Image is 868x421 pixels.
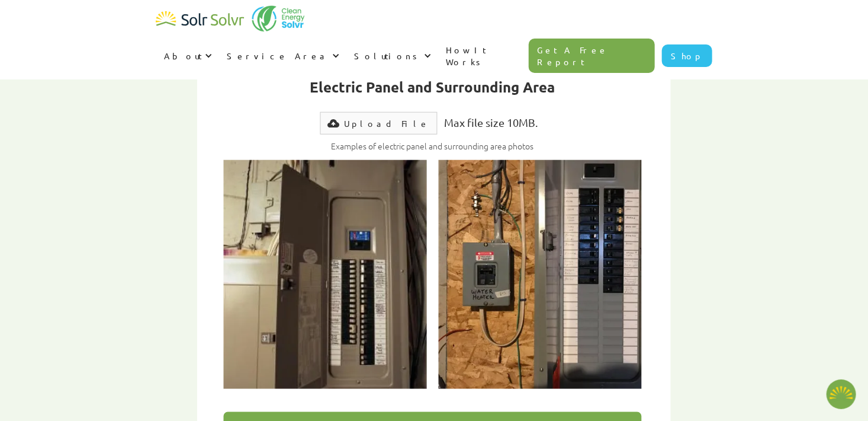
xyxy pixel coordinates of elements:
[164,50,202,62] div: About
[354,50,421,62] div: Solutions
[345,117,430,129] div: Upload File
[662,44,712,67] a: Shop
[156,38,218,74] div: About
[346,38,438,74] div: Solutions
[320,112,438,135] label: Upload File
[827,379,856,409] img: 1702586718.png
[438,111,545,134] div: Max file size 10MB.
[529,39,655,73] a: Get A Free Report
[438,32,529,79] a: How It Works
[827,379,856,409] button: Open chatbot widget
[224,77,641,97] h2: Electric Panel and Surrounding Area
[227,50,329,62] div: Service Area
[218,38,346,74] div: Service Area
[224,141,641,152] h2: Examples of electric panel and surrounding area photos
